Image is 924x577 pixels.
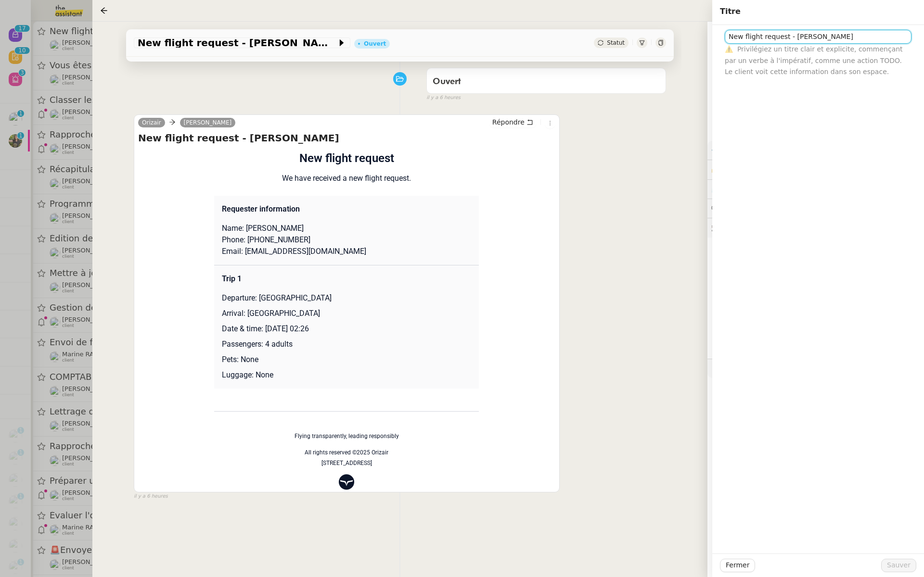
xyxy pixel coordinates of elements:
[711,145,761,156] span: ⚙️
[138,118,165,127] a: Orizair
[725,45,733,53] span: ⚠️
[711,164,774,175] span: 🔐
[214,173,479,184] p: We have received a new flight request.
[364,41,386,47] div: Ouvert
[711,204,773,212] span: 💬
[222,234,471,246] p: Phone: [PHONE_NUMBER]
[433,77,461,86] span: Ouvert
[222,223,471,234] p: Name: [PERSON_NAME]
[720,7,741,16] span: Titre
[222,292,471,304] p: Departure: [GEOGRAPHIC_DATA]
[138,38,337,48] span: New flight request - [PERSON_NAME]
[222,354,471,365] p: Pets: None
[711,185,823,193] span: ⏲️
[711,364,741,372] span: 🧴
[222,246,471,257] p: Email: [EMAIL_ADDRESS][DOMAIN_NAME]
[222,323,471,335] p: Date & time: [DATE] 02:26
[222,273,471,285] p: Trip 1
[339,474,354,490] img: Orizair Logo
[707,218,924,237] div: 🕵️Autres demandes en cours 19
[492,117,525,127] span: Répondre
[720,559,755,572] button: Fermer
[489,117,537,127] button: Répondre
[214,447,479,468] p: All rights reserved ©2025 Orizair [STREET_ADDRESS]
[222,339,471,350] p: Passengers: 4 adults
[222,308,471,319] p: Arrival: [GEOGRAPHIC_DATA]
[180,118,236,127] a: [PERSON_NAME]
[138,131,555,145] h4: New flight request - [PERSON_NAME]
[707,180,924,199] div: ⏲️Tâches 0:00 0actions
[707,199,924,218] div: 💬Commentaires
[134,492,168,501] span: il y a 6 heures
[607,39,625,46] span: Statut
[222,369,471,381] p: Luggage: None
[726,560,749,571] span: Fermer
[426,94,461,102] span: il y a 6 heures
[725,45,903,75] span: Privilégiez un titre clair et explicite, commençant par un verbe à l'impératif, comme une action ...
[707,141,924,160] div: ⚙️Procédures
[222,203,471,215] p: Requester information
[214,431,479,441] p: Flying transparently, leading responsibly
[707,160,924,179] div: 🔐Données client
[707,359,924,378] div: 🧴Autres
[711,224,835,231] span: 🕵️
[881,559,916,572] button: Sauver
[214,150,479,167] h1: New flight request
